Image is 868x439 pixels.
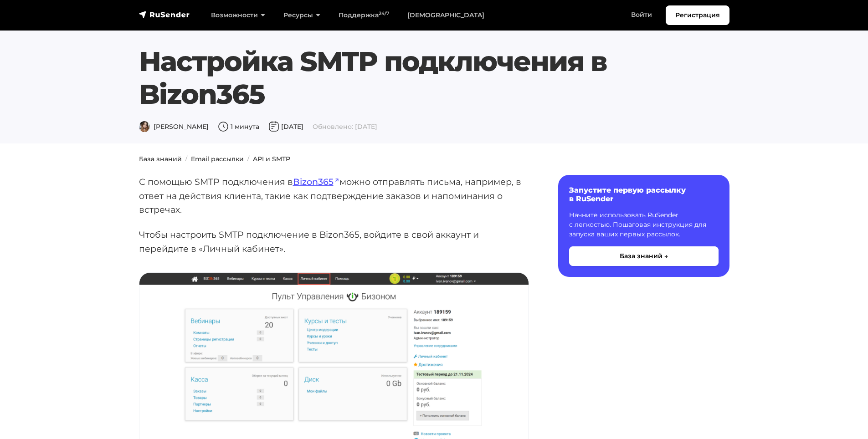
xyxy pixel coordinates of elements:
[218,121,229,132] img: Время чтения
[139,228,529,255] p: Чтобы настроить SMTP подключение в Bizon365, войдите в свой аккаунт и перейдите в «Личный кабинет».
[293,176,339,187] a: Bizon365
[202,6,274,25] a: Возможности
[268,123,303,131] span: [DATE]
[274,6,329,25] a: Ресурсы
[139,10,190,19] img: RuSender
[622,5,661,24] a: Войти
[329,6,398,25] a: Поддержка24/7
[139,155,182,163] a: База знаний
[569,186,719,203] h6: Запустите первую рассылку в RuSender
[666,5,729,25] a: Регистрация
[379,10,389,16] sup: 24/7
[139,175,529,217] p: С помощью SMTP подключения в можно отправлять письма, например, в ответ на действия клиента, таки...
[134,154,735,164] nav: breadcrumb
[313,123,377,131] span: Обновлено: [DATE]
[191,155,244,163] a: Email рассылки
[558,175,729,277] a: Запустите первую рассылку в RuSender Начните использовать RuSender с легкостью. Пошаговая инструк...
[569,210,719,239] p: Начните использовать RuSender с легкостью. Пошаговая инструкция для запуска ваших первых рассылок.
[268,121,279,132] img: Дата публикации
[218,123,259,131] span: 1 минута
[139,45,729,111] h1: Настройка SMTP подключения в Bizon365
[398,6,493,25] a: [DEMOGRAPHIC_DATA]
[139,123,209,131] span: [PERSON_NAME]
[569,246,719,266] button: База знаний →
[253,155,290,163] a: API и SMTP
